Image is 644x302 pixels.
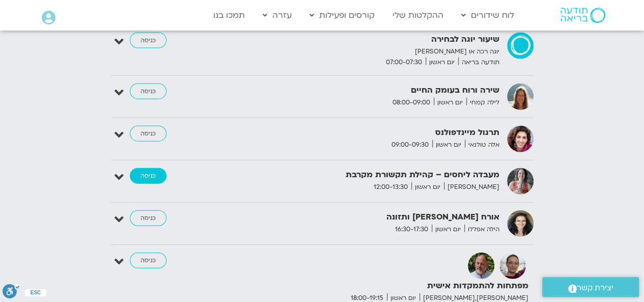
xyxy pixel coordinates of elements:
span: יום ראשון [432,224,464,235]
strong: מפתחות להתמקדות אישית [279,279,528,293]
span: 09:00-09:30 [388,140,432,150]
span: [PERSON_NAME] [444,182,499,193]
span: הילה אפללו [464,224,499,235]
a: כניסה [130,253,166,269]
span: יום ראשון [432,140,465,150]
strong: שירה ורוח בעומק החיים [250,84,499,97]
strong: אורח [PERSON_NAME] ותזונה [250,210,499,224]
p: יוגה רכה או [PERSON_NAME] [250,46,499,57]
span: 08:00-09:00 [389,97,434,108]
span: 07:00-07:30 [382,57,426,68]
strong: תרגול מיינדפולנס [250,126,499,140]
span: יום ראשון [411,182,444,193]
a: יצירת קשר [542,277,639,297]
a: כניסה [130,84,166,100]
img: תודעה בריאה [561,8,605,23]
a: ההקלטות שלי [387,6,449,25]
span: 12:00-13:30 [370,182,411,193]
strong: שיעור יוגה לבחירה [250,33,499,46]
strong: מעבדה ליחסים – קהילת תקשורת מקרבת [250,168,499,182]
a: תמכו בנו [208,6,250,25]
span: יצירת קשר [577,281,613,295]
a: כניסה [130,126,166,142]
span: 16:30-17:30 [391,224,432,235]
span: תודעה בריאה [458,57,499,68]
a: עזרה [258,6,297,25]
span: לילה קמחי [466,97,499,108]
a: לוח שידורים [456,6,519,25]
a: קורסים ופעילות [304,6,380,25]
span: יום ראשון [426,57,458,68]
a: כניסה [130,33,166,49]
a: כניסה [130,210,166,227]
span: יום ראשון [434,97,466,108]
span: אלה טולנאי [465,140,499,150]
a: כניסה [130,168,166,184]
